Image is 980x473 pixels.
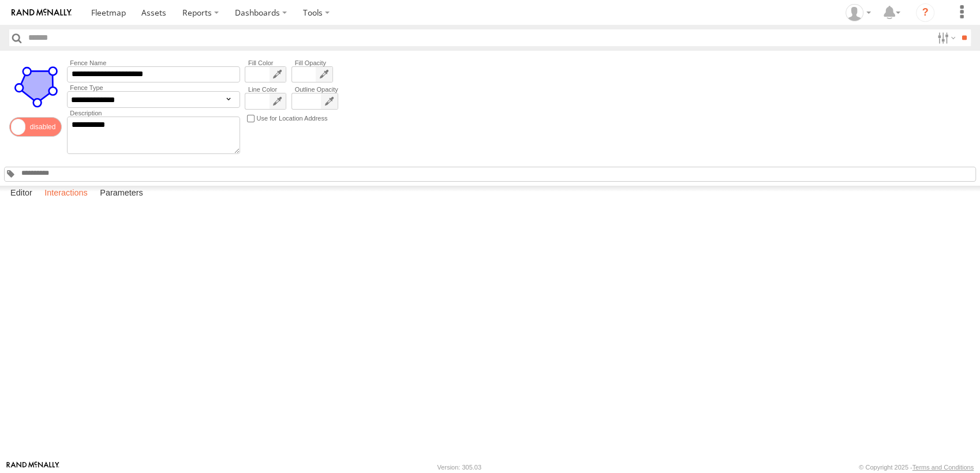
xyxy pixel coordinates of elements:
[12,9,72,17] img: rand-logo.svg
[6,461,59,473] a: Visit our Website
[5,186,38,202] label: Editor
[67,59,240,66] label: Fence Name
[933,29,957,46] label: Search Filter Options
[841,4,875,21] div: Jennifer Albro
[859,464,974,471] div: © Copyright 2025 -
[245,59,286,66] label: Fill Color
[67,84,240,91] label: Fence Type
[912,464,974,471] a: Terms and Conditions
[291,86,338,93] label: Outline Opacity
[67,110,240,117] label: Description
[291,59,333,66] label: Fill Opacity
[437,464,481,471] div: Version: 305.03
[916,3,934,22] i: ?
[256,113,327,124] label: Use for Location Address
[39,186,93,202] label: Interactions
[245,86,286,93] label: Line Color
[9,117,62,137] span: Enable/Disable Status
[94,186,149,202] label: Parameters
